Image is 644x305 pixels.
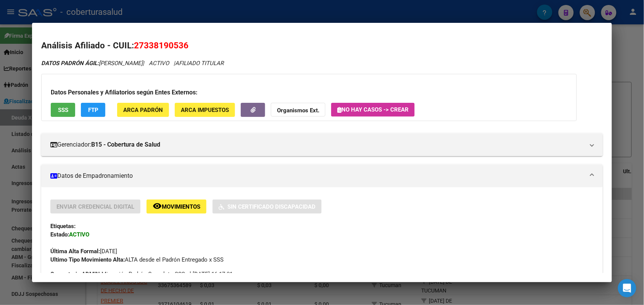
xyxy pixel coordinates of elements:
strong: Ultimo Tipo Movimiento Alta: [50,256,125,263]
strong: Etiquetas: [50,223,76,230]
strong: Estado: [50,231,69,238]
button: Sin Certificado Discapacidad [213,200,322,214]
span: ALTA desde el Padrón Entregado x SSS [50,256,224,263]
strong: B15 - Cobertura de Salud [91,140,160,149]
span: Enviar Credencial Digital [56,203,134,210]
span: [PERSON_NAME] [41,60,143,67]
span: No hay casos -> Crear [337,106,409,113]
mat-panel-title: Gerenciador: [50,140,584,149]
span: Sin Certificado Discapacidad [227,203,316,210]
strong: Comentario ADMIN: [50,271,101,278]
span: FTP [88,107,98,113]
span: SSS [58,107,68,113]
h3: Datos Personales y Afiliatorios según Entes Externos: [51,88,567,97]
button: SSS [51,103,75,117]
span: AFILIADO TITULAR [175,60,224,67]
mat-panel-title: Datos de Empadronamiento [50,171,584,180]
button: No hay casos -> Crear [331,103,415,117]
mat-expansion-panel-header: Datos de Empadronamiento [41,164,602,187]
span: [DATE] [50,248,117,255]
span: 27338190536 [134,40,188,50]
h2: Análisis Afiliado - CUIL: [41,39,602,52]
strong: Organismos Ext. [277,107,319,114]
button: Enviar Credencial Digital [50,200,140,214]
button: FTP [81,103,105,117]
span: ARCA Impuestos [181,107,229,113]
button: Organismos Ext. [271,103,325,117]
span: Movimientos [162,203,200,210]
i: | ACTIVO | [41,60,224,67]
div: Open Intercom Messenger [618,279,636,297]
button: Movimientos [147,200,206,214]
span: ARCA Padrón [123,107,163,113]
strong: Última Alta Formal: [50,248,100,255]
button: ARCA Impuestos [175,103,235,117]
mat-expansion-panel-header: Gerenciador:B15 - Cobertura de Salud [41,133,602,156]
mat-icon: remove_red_eye [153,201,162,211]
button: ARCA Padrón [117,103,169,117]
span: Migración Padrón Completo SSS el [DATE] 16:17:01 [50,270,233,278]
strong: ACTIVO [69,231,89,238]
strong: DATOS PADRÓN ÁGIL: [41,60,99,67]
